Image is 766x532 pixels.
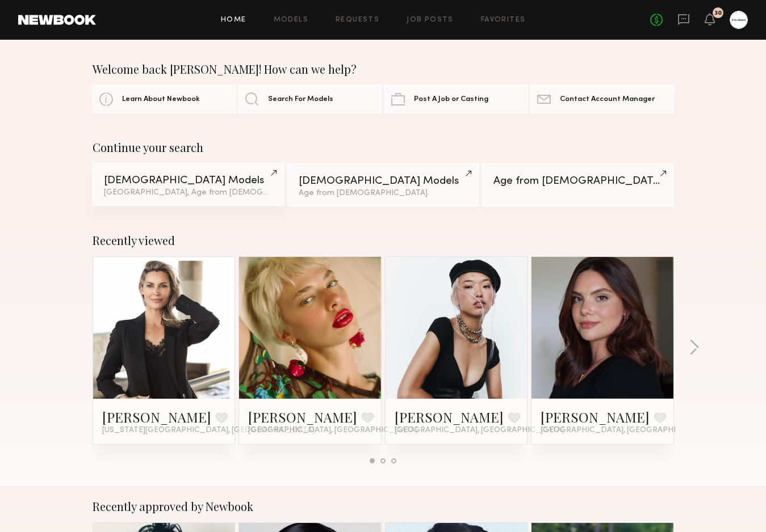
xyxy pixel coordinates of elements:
span: [GEOGRAPHIC_DATA], [GEOGRAPHIC_DATA] [248,426,417,435]
div: [DEMOGRAPHIC_DATA] Models [299,176,467,187]
span: [US_STATE][GEOGRAPHIC_DATA], [GEOGRAPHIC_DATA] [102,426,315,435]
span: [GEOGRAPHIC_DATA], [GEOGRAPHIC_DATA] [395,426,564,435]
a: Contact Account Manager [530,85,673,113]
a: [PERSON_NAME] [102,408,211,426]
div: 30 [714,10,722,16]
a: Models [274,16,308,24]
a: Requests [336,16,379,24]
div: Recently approved by Newbook [93,500,674,513]
span: Contact Account Manager [560,96,655,103]
span: [GEOGRAPHIC_DATA], [GEOGRAPHIC_DATA] [541,426,710,435]
a: [PERSON_NAME] [248,408,357,426]
a: Favorites [481,16,526,24]
a: [PERSON_NAME] [541,408,650,426]
a: [DEMOGRAPHIC_DATA] ModelsAge from [DEMOGRAPHIC_DATA]. [287,163,479,206]
span: Learn About Newbook [122,96,200,103]
a: Job Posts [407,16,454,24]
div: Age from [DEMOGRAPHIC_DATA]. [493,176,662,187]
span: Post A Job or Casting [414,96,488,103]
span: Search For Models [268,96,333,103]
div: Age from [DEMOGRAPHIC_DATA]. [299,189,467,197]
a: Learn About Newbook [93,85,236,113]
div: [DEMOGRAPHIC_DATA] Models [104,175,273,186]
a: [PERSON_NAME] [395,408,504,426]
a: Age from [DEMOGRAPHIC_DATA]. [482,163,673,206]
div: [GEOGRAPHIC_DATA], Age from [DEMOGRAPHIC_DATA]. [104,189,273,197]
a: [DEMOGRAPHIC_DATA] Models[GEOGRAPHIC_DATA], Age from [DEMOGRAPHIC_DATA]. [93,163,284,206]
a: Home [221,16,246,24]
div: Continue your search [93,141,674,154]
div: Recently viewed [93,234,674,247]
a: Post A Job or Casting [384,85,528,113]
a: Search For Models [238,85,382,113]
div: Welcome back [PERSON_NAME]! How can we help? [93,62,674,76]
